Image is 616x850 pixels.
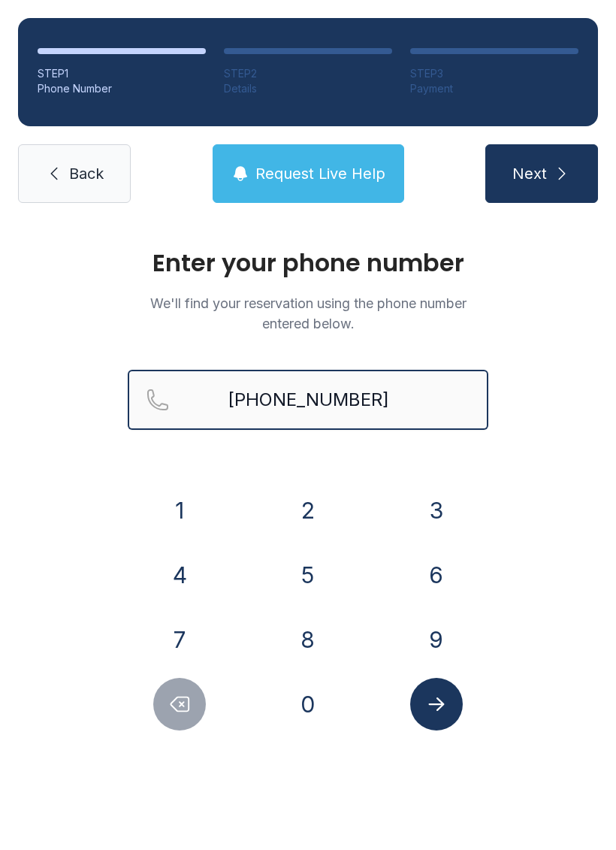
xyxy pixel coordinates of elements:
div: STEP 3 [410,66,578,81]
span: Request Live Help [255,163,385,184]
p: We'll find your reservation using the phone number entered below. [128,293,488,334]
button: 5 [282,549,334,601]
div: Phone Number [38,81,206,96]
button: 9 [410,613,463,666]
span: Next [512,163,547,184]
div: STEP 2 [224,66,392,81]
button: 0 [282,678,334,731]
div: Details [224,81,392,96]
input: Reservation phone number [128,370,488,430]
button: 4 [153,549,206,601]
button: 7 [153,613,206,666]
button: 6 [410,549,463,601]
span: Back [69,163,104,184]
h1: Enter your phone number [128,251,488,275]
div: Payment [410,81,578,96]
button: 1 [153,484,206,537]
button: Delete number [153,678,206,731]
button: 3 [410,484,463,537]
div: STEP 1 [38,66,206,81]
button: 8 [282,613,334,666]
button: 2 [282,484,334,537]
button: Submit lookup form [410,678,463,731]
